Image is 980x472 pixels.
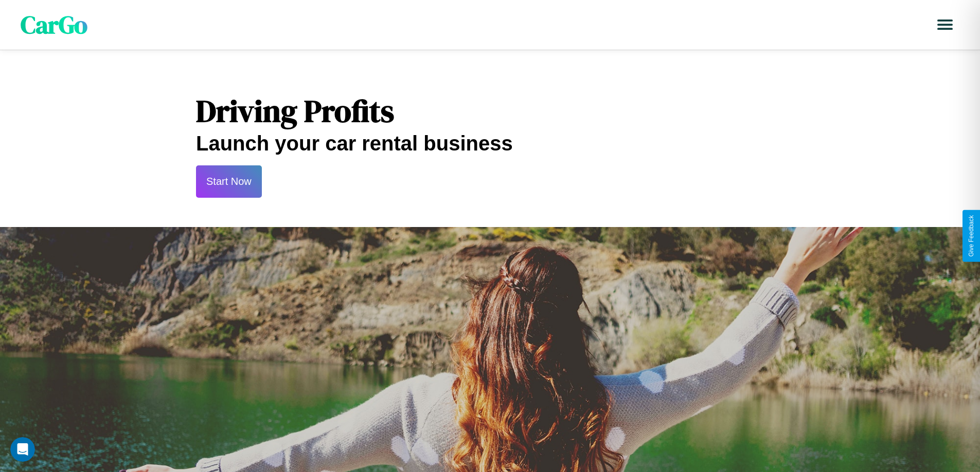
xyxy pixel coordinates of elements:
[10,437,35,462] iframe: Intercom live chat
[196,165,262,198] button: Start Now
[931,10,959,39] button: Open menu
[196,90,784,132] h1: Driving Profits
[21,8,87,42] span: CarGo
[968,215,975,257] div: Give Feedback
[196,132,784,155] h2: Launch your car rental business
